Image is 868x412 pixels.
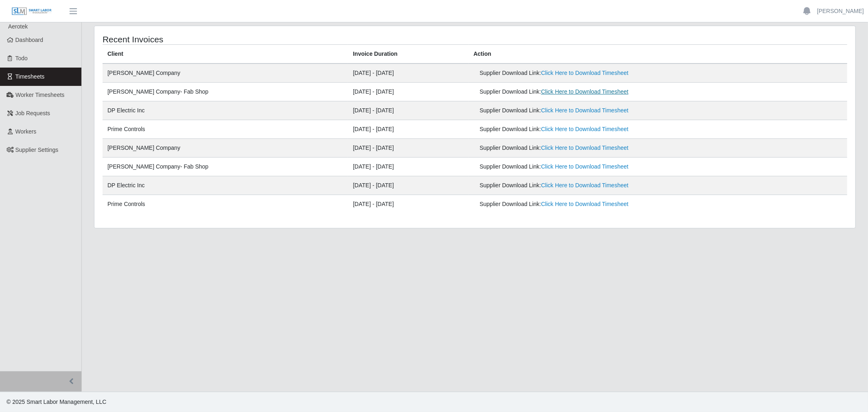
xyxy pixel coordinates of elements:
span: Todo [15,55,28,61]
span: Supplier Settings [15,147,59,153]
td: DP Electric Inc [103,101,348,120]
td: [PERSON_NAME] Company [103,139,348,158]
a: Click Here to Download Timesheet [541,126,629,132]
th: Client [103,45,348,64]
a: Click Here to Download Timesheet [541,182,629,188]
a: [PERSON_NAME] [817,7,864,15]
div: Supplier Download Link: [480,181,713,190]
div: Supplier Download Link: [480,144,713,152]
a: Click Here to Download Timesheet [541,145,629,151]
td: [PERSON_NAME] Company [103,64,348,83]
img: SLM Logo [11,7,52,16]
td: DP Electric Inc [103,176,348,195]
div: Supplier Download Link: [480,125,713,134]
div: Supplier Download Link: [480,200,713,208]
div: Supplier Download Link: [480,88,713,96]
a: Click Here to Download Timesheet [541,88,629,95]
span: © 2025 Smart Labor Management, LLC [7,399,106,405]
td: [DATE] - [DATE] [348,64,468,83]
td: [DATE] - [DATE] [348,139,468,158]
td: [PERSON_NAME] Company- Fab Shop [103,158,348,176]
div: Supplier Download Link: [480,162,713,171]
td: Prime Controls [103,120,348,139]
a: Click Here to Download Timesheet [541,70,629,76]
a: Click Here to Download Timesheet [541,163,629,170]
th: Invoice Duration [348,45,468,64]
a: Click Here to Download Timesheet [541,107,629,114]
td: [DATE] - [DATE] [348,101,468,120]
th: Action [469,45,847,64]
span: Aerotek [8,23,28,30]
span: Worker Timesheets [15,92,64,98]
span: Timesheets [15,73,45,80]
span: Dashboard [15,37,44,43]
td: [DATE] - [DATE] [348,176,468,195]
td: [DATE] - [DATE] [348,195,468,214]
div: Supplier Download Link: [480,106,713,115]
td: [DATE] - [DATE] [348,158,468,176]
td: [DATE] - [DATE] [348,83,468,101]
div: Supplier Download Link: [480,69,713,77]
span: Job Requests [15,110,50,116]
a: Click Here to Download Timesheet [541,201,629,207]
h4: Recent Invoices [103,34,406,44]
td: Prime Controls [103,195,348,214]
span: Workers [15,128,37,135]
td: [PERSON_NAME] Company- Fab Shop [103,83,348,101]
td: [DATE] - [DATE] [348,120,468,139]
